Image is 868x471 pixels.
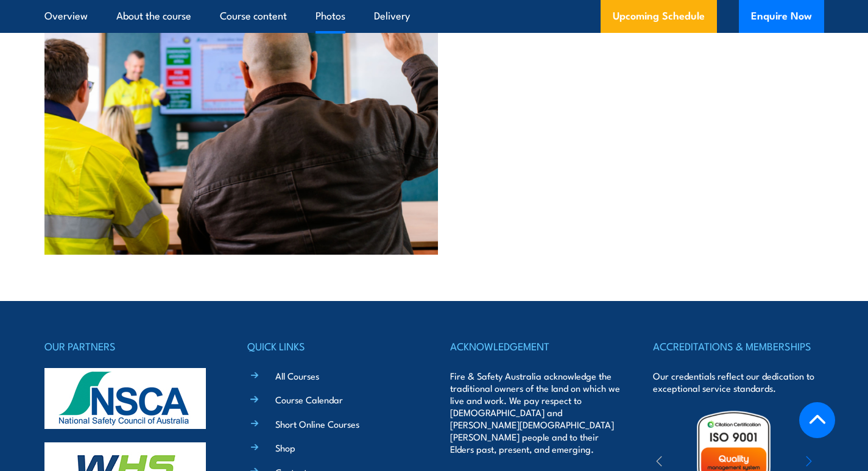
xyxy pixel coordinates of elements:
img: nsca-logo-footer [44,368,206,429]
h4: QUICK LINKS [247,338,418,355]
a: All Courses [275,369,319,382]
a: Shop [275,441,295,454]
h4: ACCREDITATIONS & MEMBERSHIPS [653,338,824,355]
p: Fire & Safety Australia acknowledge the traditional owners of the land on which we live and work.... [450,370,621,455]
a: Short Online Courses [275,417,359,430]
p: Our credentials reflect our dedication to exceptional service standards. [653,370,824,394]
h4: OUR PARTNERS [44,338,215,355]
a: Course Calendar [275,393,343,406]
h4: ACKNOWLEDGEMENT [450,338,621,355]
